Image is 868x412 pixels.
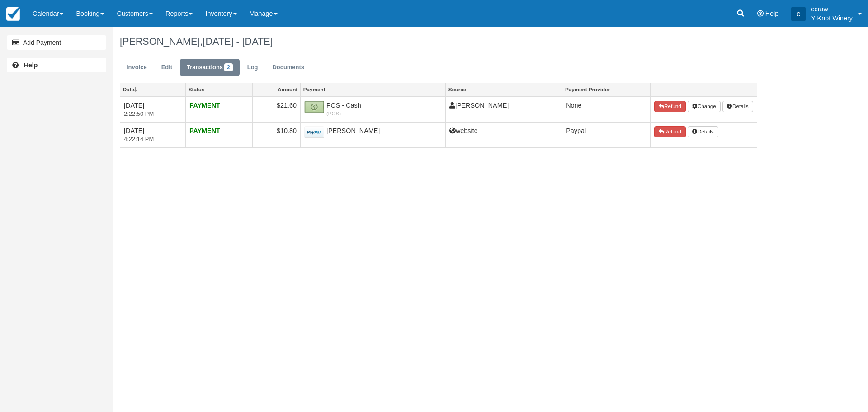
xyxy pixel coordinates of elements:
[811,5,853,14] p: ccraw
[252,122,300,147] td: $10.80
[124,110,182,118] em: 2:22:50 PM
[722,101,753,113] button: Details
[186,83,252,96] a: Status
[120,97,186,123] td: [DATE]
[265,59,311,76] a: Documents
[688,126,718,138] button: Details
[203,36,273,47] span: [DATE] - [DATE]
[654,101,686,113] button: Refund
[7,35,106,50] a: Add Payment
[304,126,324,138] img: paypa.png
[189,127,220,134] strong: PAYMENT
[6,7,20,21] img: checkfront-main-nav-mini-logo.png
[757,10,764,17] i: Help
[562,97,651,123] td: None
[120,36,757,47] h1: [PERSON_NAME],
[301,97,446,123] td: POS - Cash
[562,122,651,147] td: Paypal
[120,122,186,147] td: [DATE]
[765,10,779,17] span: Help
[811,14,853,23] p: Y Knot Winery
[445,97,562,123] td: [PERSON_NAME]
[654,126,686,138] button: Refund
[189,102,220,109] strong: PAYMENT
[7,58,106,72] a: Help
[688,101,721,113] button: Change
[120,59,154,76] a: Invoice
[304,110,442,117] em: (POS)
[301,122,446,147] td: [PERSON_NAME]
[253,83,300,96] a: Amount
[791,7,806,21] div: c
[224,63,233,71] span: 2
[241,59,265,76] a: Log
[120,83,185,96] a: Date
[252,97,300,123] td: $21.60
[155,59,179,76] a: Edit
[180,59,240,76] a: Transactions2
[446,83,562,96] a: Source
[24,62,38,69] b: Help
[445,122,562,147] td: website
[304,101,324,113] img: money.png
[301,83,445,96] a: Payment
[124,135,182,144] em: 4:22:14 PM
[562,83,650,96] a: Payment Provider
